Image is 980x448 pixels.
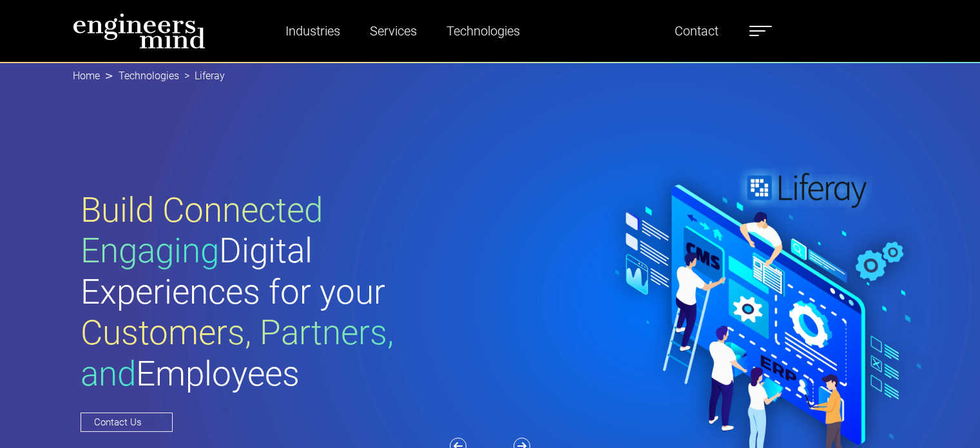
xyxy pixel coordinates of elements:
[119,70,179,82] a: Technologies
[280,16,345,46] a: Industries
[73,62,908,90] nav: breadcrumb
[441,16,525,46] a: Technologies
[81,190,490,395] h1: Digital Experiences for your Employees
[73,13,206,49] img: logo
[669,16,724,46] a: Contact
[179,68,225,84] li: Liferay
[81,190,323,271] span: Build Connected Engaging
[81,413,173,432] a: Contact Us
[73,70,100,82] a: Home
[365,16,422,46] a: Services
[81,313,394,394] span: Customers, Partners, and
